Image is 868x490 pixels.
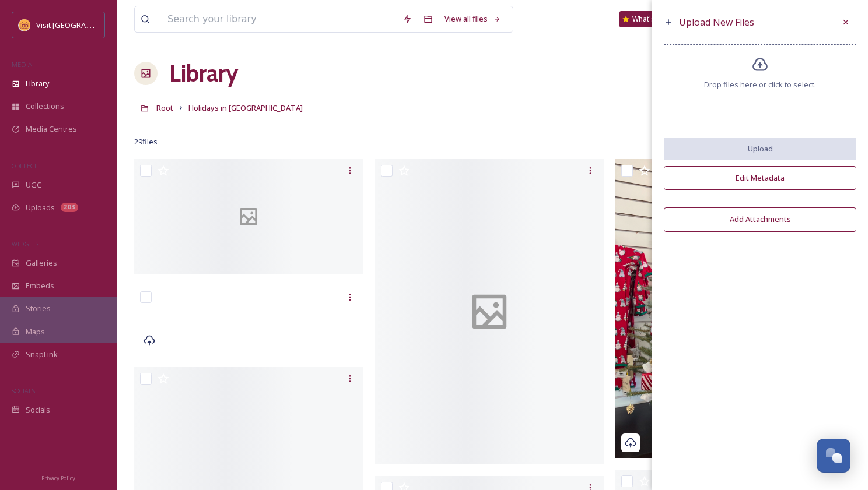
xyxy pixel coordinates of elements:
span: Maps [26,326,45,337]
span: SOCIALS [12,386,35,395]
button: Open Chat [817,439,850,473]
span: COLLECT [12,161,37,170]
div: 203 [61,203,78,212]
span: Visit [GEOGRAPHIC_DATA] [36,19,127,30]
span: Holidays in [GEOGRAPHIC_DATA] [188,103,303,113]
span: Library [26,78,49,89]
input: Search your library [162,6,397,32]
img: Square%20Social%20Visit%20Lodi.png [19,19,30,31]
span: Embeds [26,280,54,291]
span: MEDIA [12,60,32,69]
button: Edit Metadata [664,166,856,190]
button: Add Attachments [664,207,856,231]
span: Media Centres [26,124,77,135]
span: Galleries [26,258,57,269]
span: Upload New Files [679,16,754,29]
span: Collections [26,101,64,112]
a: What's New [619,11,678,27]
span: Drop files here or click to select. [704,79,816,90]
span: Uploads [26,202,55,213]
button: Upload [664,138,856,160]
a: Library [169,56,238,91]
img: Lodi Holidays (5).jpg [615,159,845,458]
span: Root [156,103,173,113]
span: 29 file s [134,136,157,147]
a: Holidays in [GEOGRAPHIC_DATA] [188,101,303,115]
span: UGC [26,179,41,191]
a: Root [156,101,173,115]
span: SnapLink [26,349,58,360]
a: View all files [439,8,507,30]
a: Privacy Policy [41,470,75,484]
span: WIDGETS [12,239,38,248]
span: Stories [26,303,51,314]
span: Privacy Policy [41,474,75,482]
span: Socials [26,404,50,415]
